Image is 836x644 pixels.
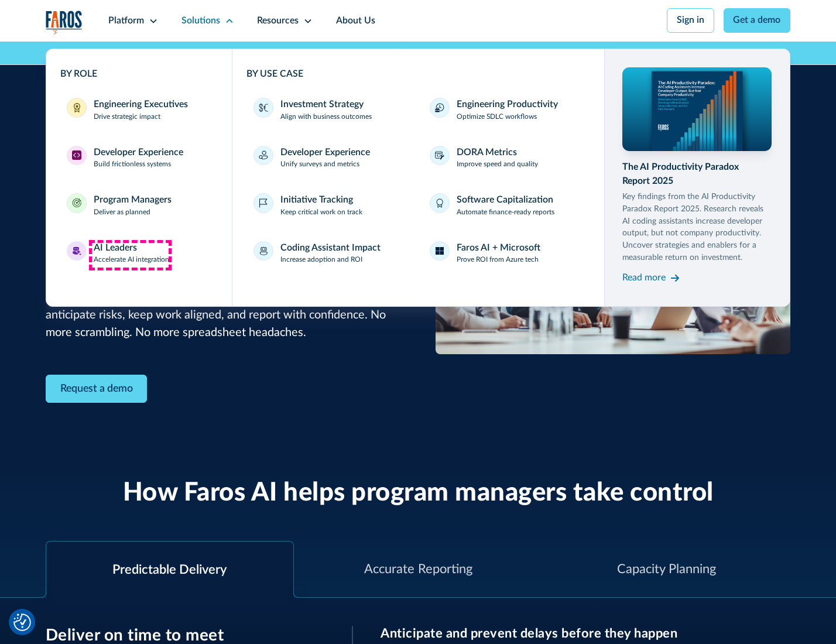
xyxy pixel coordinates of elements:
div: Software Capitalization [457,193,553,207]
p: Unify surveys and metrics [280,159,359,170]
div: Program Managers [94,193,172,207]
div: AI Leaders [94,241,137,255]
a: Investment StrategyAlign with business outcomes [246,91,413,129]
div: The AI Productivity Paradox Report 2025 [622,160,771,189]
p: Prove ROI from Azure tech [457,255,539,265]
div: Engineering Executives [94,98,188,112]
a: Sign in [667,8,714,33]
a: Contact Modal [46,375,148,403]
div: Solutions [181,14,220,28]
img: AI Leaders [72,246,81,256]
p: Key findings from the AI Productivity Paradox Report 2025. Research reveals AI coding assistants ... [622,191,771,264]
div: Accurate Reporting [364,560,472,579]
div: Platform [108,14,144,28]
a: Engineering ExecutivesEngineering ExecutivesDrive strategic impact [60,91,218,129]
a: Program ManagersProgram ManagersDeliver as planned [60,186,218,225]
p: Drive strategic impact [94,112,160,122]
p: Keep critical work on track [280,207,362,218]
a: The AI Productivity Paradox Report 2025Key findings from the AI Productivity Paradox Report 2025.... [622,67,771,287]
a: Engineering ProductivityOptimize SDLC workflows [423,91,590,129]
div: Coding Assistant Impact [280,241,381,255]
a: DORA MetricsImprove speed and quality [423,139,590,177]
div: Developer Experience [94,146,183,160]
a: Faros AI + MicrosoftProve ROI from Azure tech [423,234,590,273]
img: Engineering Executives [72,103,81,112]
p: Deliver as planned [94,207,150,218]
a: Developer ExperienceDeveloper ExperienceBuild frictionless systems [60,139,218,177]
p: Build frictionless systems [94,159,171,170]
a: Coding Assistant ImpactIncrease adoption and ROI [246,234,413,273]
div: Read more [622,271,666,285]
p: Improve speed and quality [457,159,538,170]
img: Program Managers [72,198,81,208]
div: Predictable Delivery [112,560,227,580]
div: BY USE CASE [246,67,590,81]
div: Developer Experience [280,146,370,160]
img: Revisit consent button [13,614,31,631]
div: DORA Metrics [457,146,517,160]
img: Developer Experience [72,150,81,160]
h2: How Faros AI helps program managers take control [123,478,714,509]
nav: Solutions [46,42,791,307]
a: Initiative TrackingKeep critical work on track [246,186,413,225]
button: Cookie Settings [13,614,31,631]
p: Optimize SDLC workflows [457,112,537,122]
h3: Anticipate and prevent delays before they happen [381,626,790,641]
a: Get a demo [724,8,791,33]
p: Automate finance-ready reports [457,207,554,218]
a: Software CapitalizationAutomate finance-ready reports [423,186,590,225]
p: Align with business outcomes [280,112,372,122]
img: Logo of the analytics and reporting company Faros. [46,11,83,35]
div: Faros AI + Microsoft [457,241,540,255]
div: Engineering Productivity [457,98,558,112]
p: Accelerate AI integration [94,255,169,265]
div: BY ROLE [60,67,218,81]
div: Resources [257,14,299,28]
a: Developer ExperienceUnify surveys and metrics [246,139,413,177]
a: AI LeadersAI LeadersAccelerate AI integration [60,234,218,273]
div: Capacity Planning [617,560,716,579]
div: Investment Strategy [280,98,364,112]
p: Increase adoption and ROI [280,255,362,265]
a: home [46,11,83,35]
div: Initiative Tracking [280,193,353,207]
